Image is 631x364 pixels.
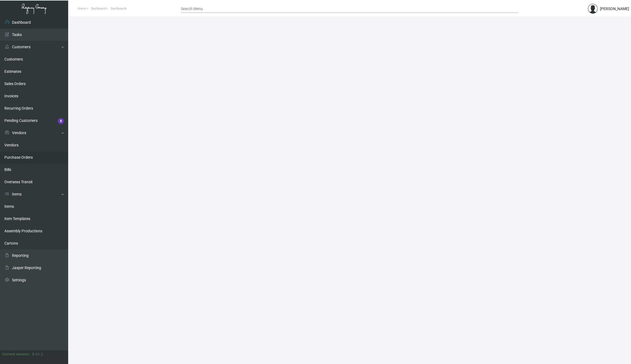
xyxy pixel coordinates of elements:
[32,351,43,357] div: 0.51.2
[78,7,86,10] span: Home
[2,351,30,357] div: Current version:
[600,6,629,12] div: [PERSON_NAME]
[91,7,106,10] span: Dashboard
[588,4,598,14] img: admin@bootstrapmaster.com
[111,7,127,10] span: Dashboards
